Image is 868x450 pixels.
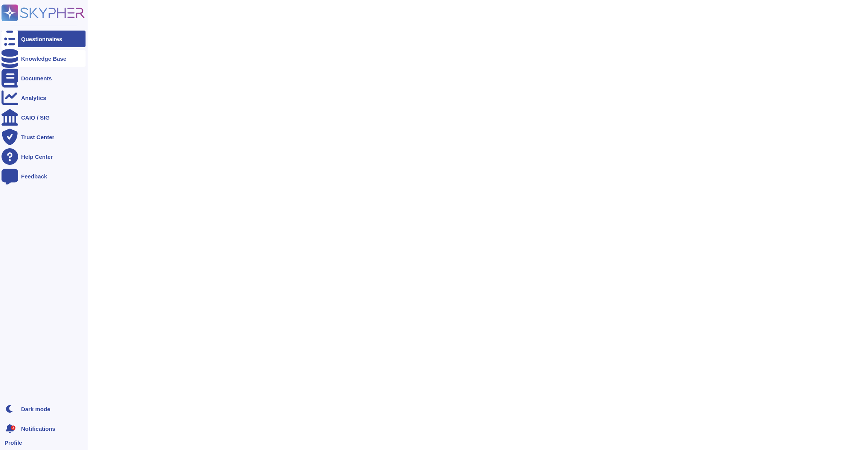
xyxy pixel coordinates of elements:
[2,70,86,86] a: Documents
[21,36,62,42] div: Questionnaires
[2,89,86,106] a: Analytics
[21,115,50,120] div: CAIQ / SIG
[2,50,86,67] a: Knowledge Base
[2,129,86,145] a: Trust Center
[11,425,15,430] div: 2
[5,440,22,445] span: Profile
[21,154,53,160] div: Help Center
[21,134,54,140] div: Trust Center
[2,148,86,165] a: Help Center
[21,406,50,412] div: Dark mode
[2,109,86,126] a: CAIQ / SIG
[2,168,86,184] a: Feedback
[21,56,66,61] div: Knowledge Base
[21,75,52,81] div: Documents
[21,95,46,101] div: Analytics
[2,31,86,47] a: Questionnaires
[21,426,55,432] span: Notifications
[21,174,47,179] div: Feedback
